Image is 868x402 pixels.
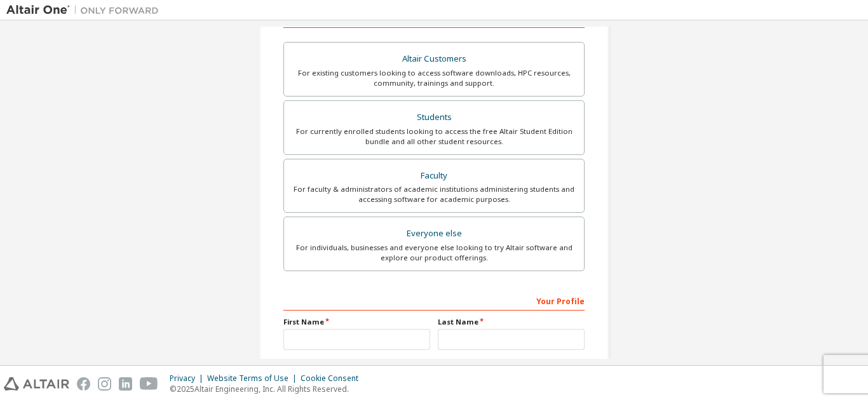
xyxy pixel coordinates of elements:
div: Website Terms of Use [207,373,301,384]
div: Your Profile [283,290,585,311]
div: For faculty & administrators of academic institutions administering students and accessing softwa... [292,184,576,204]
div: Faculty [292,167,576,185]
div: Cookie Consent [301,373,366,384]
img: facebook.svg [77,377,90,391]
img: altair_logo.svg [4,377,69,391]
img: instagram.svg [98,377,111,391]
p: © 2025 Altair Engineering, Inc. All Rights Reserved. [170,384,366,394]
img: Altair One [6,4,165,17]
div: Privacy [170,373,207,384]
div: Everyone else [292,225,576,243]
div: Altair Customers [292,50,576,68]
img: linkedin.svg [119,377,132,391]
img: youtube.svg [140,377,158,391]
label: First Name [283,317,430,327]
div: Students [292,109,576,126]
label: Last Name [438,317,585,327]
div: For existing customers looking to access software downloads, HPC resources, community, trainings ... [292,68,576,88]
div: For currently enrolled students looking to access the free Altair Student Edition bundle and all ... [292,126,576,147]
label: Job Title [283,358,585,368]
div: For individuals, businesses and everyone else looking to try Altair software and explore our prod... [292,243,576,263]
